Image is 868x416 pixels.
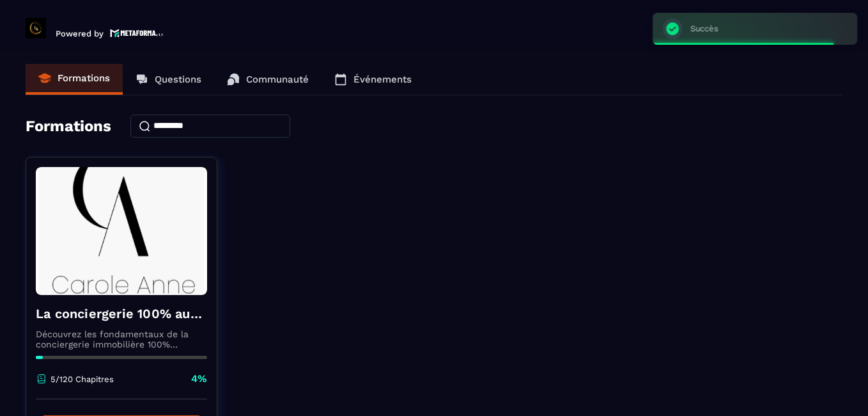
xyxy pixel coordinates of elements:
p: Événements [353,74,412,85]
p: Communauté [246,74,309,85]
a: Formations [26,64,123,95]
p: Powered by [56,29,104,38]
h4: La conciergerie 100% automatisée [36,305,207,323]
p: 4% [191,372,207,386]
img: logo-branding [26,18,46,38]
a: Communauté [214,64,322,95]
a: Événements [322,64,424,95]
p: Questions [155,74,201,85]
p: Formations [58,72,110,84]
a: Questions [123,64,214,95]
p: 5/120 Chapitres [50,374,114,384]
img: formation-background [36,167,207,295]
h4: Formations [26,117,111,135]
p: Découvrez les fondamentaux de la conciergerie immobilière 100% automatisée. Cette formation est c... [36,329,207,349]
img: logo [110,28,164,38]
